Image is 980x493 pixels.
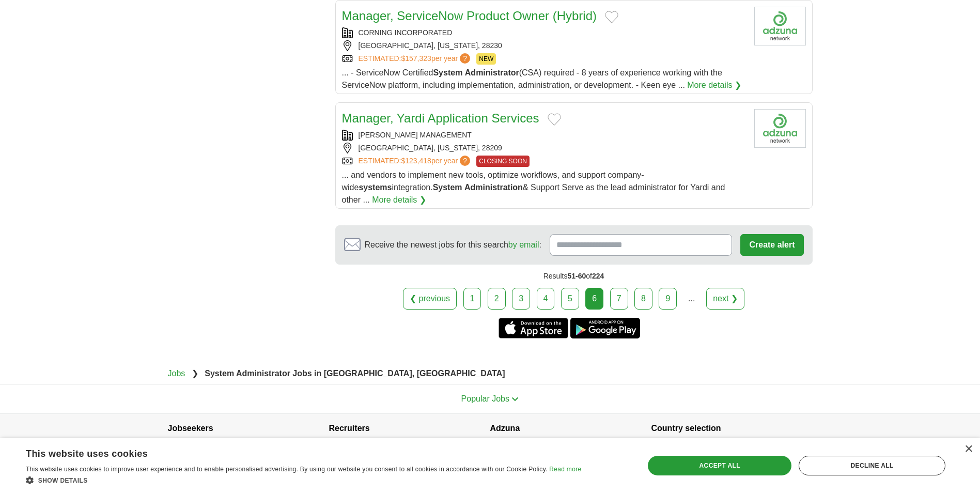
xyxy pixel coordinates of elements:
a: ESTIMATED:$157,323per year? [359,53,473,65]
h4: Country selection [651,414,813,443]
a: 2 [488,288,506,310]
span: CLOSING SOON [476,156,530,167]
span: This website uses cookies to improve user experience and to enable personalised advertising. By u... [26,466,548,473]
a: ESTIMATED:$123,418per year? [359,156,473,167]
button: Add to favorite jobs [605,11,618,23]
div: ... [681,288,702,309]
span: 224 [592,272,604,280]
a: Jobs [168,369,185,378]
span: ❯ [192,369,198,378]
span: ... - ServiceNow Certified (CSA) required - 8 years of experience working with the ServiceNow pla... [342,68,722,89]
strong: Administration [464,183,523,192]
div: [GEOGRAPHIC_DATA], [US_STATE], 28209 [342,143,746,153]
span: Popular Jobs [461,394,509,403]
span: ? [460,156,470,166]
div: Show details [26,475,581,485]
a: 9 [659,288,677,310]
a: 3 [512,288,530,310]
div: CORNING INCORPORATED [342,27,746,38]
div: [PERSON_NAME] MANAGEMENT [342,130,746,141]
span: $123,418 [401,157,431,165]
a: 4 [537,288,555,310]
a: 8 [634,288,652,310]
strong: System Administrator Jobs in [GEOGRAPHIC_DATA], [GEOGRAPHIC_DATA] [205,369,505,378]
div: 6 [585,288,603,310]
a: Manager, ServiceNow Product Owner (Hybrid) [342,9,597,23]
img: Company logo [754,109,806,148]
button: Create alert [740,234,803,256]
strong: systems [359,183,392,192]
span: Receive the newest jobs for this search : [365,239,541,251]
a: Read more, opens a new window [549,466,581,473]
a: Get the Android app [570,318,640,338]
strong: System [433,183,462,192]
span: 51-60 [567,272,586,280]
div: Decline all [799,456,945,475]
div: Accept all [648,456,791,475]
button: Add to favorite jobs [548,113,561,126]
div: Close [965,445,972,453]
a: 5 [561,288,579,310]
span: ? [460,53,470,64]
a: Get the iPhone app [499,318,568,338]
div: [GEOGRAPHIC_DATA], [US_STATE], 28230 [342,40,746,51]
strong: Administrator [465,68,519,77]
span: Show details [38,477,88,484]
a: ❮ previous [403,288,457,310]
a: by email [508,240,539,249]
span: ... and vendors to implement new tools, optimize workflows, and support company-wide integration.... [342,171,725,204]
a: 7 [610,288,628,310]
a: 1 [463,288,481,310]
span: $157,323 [401,54,431,63]
img: Company logo [754,7,806,45]
a: More details ❯ [372,194,426,206]
div: Results of [335,265,813,288]
img: toggle icon [511,397,519,402]
a: next ❯ [706,288,744,310]
a: More details ❯ [687,79,741,91]
div: This website uses cookies [26,444,555,460]
strong: System [433,68,462,77]
span: NEW [476,53,496,65]
a: Manager, Yardi Application Services [342,111,539,125]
